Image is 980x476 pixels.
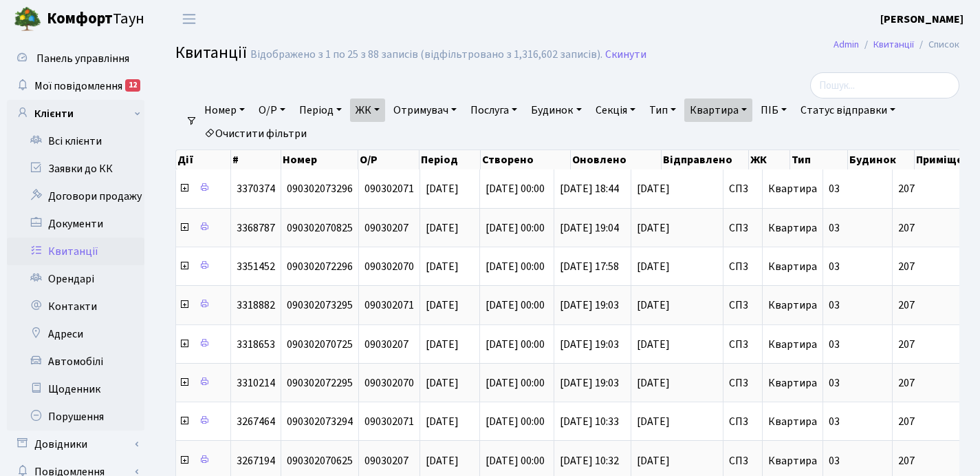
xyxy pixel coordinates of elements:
[237,414,275,429] span: 3267464
[125,79,140,92] div: 12
[426,453,459,468] span: [DATE]
[36,51,129,66] span: Панель управління
[7,375,144,403] a: Щоденник
[662,150,750,169] th: Відправлено
[364,181,414,196] span: 090302071
[605,48,646,61] a: Скинути
[250,48,602,61] div: Відображено з 1 по 25 з 88 записів (відфільтровано з 1,316,602 записів).
[7,183,144,210] a: Договори продажу
[199,99,250,122] a: Номер
[898,339,976,350] span: 207
[7,293,144,320] a: Контакти
[684,99,752,122] a: Квартира
[914,37,959,52] li: Список
[873,37,914,52] a: Квитанції
[486,259,545,274] span: [DATE] 00:00
[560,375,619,391] span: [DATE] 19:03
[287,453,353,468] span: 090302070625
[813,30,980,59] nav: breadcrumb
[199,122,312,145] a: Очистити фільтри
[637,300,717,311] span: [DATE]
[7,127,144,155] a: Всі клієнти
[481,150,571,169] th: Створено
[287,337,353,352] span: 090302070725
[486,298,545,313] span: [DATE] 00:00
[231,150,281,169] th: #
[237,453,275,468] span: 3267194
[287,181,353,196] span: 090302073296
[880,11,963,28] a: [PERSON_NAME]
[729,377,756,389] span: СП3
[560,337,619,352] span: [DATE] 19:03
[7,100,144,127] a: Клієнти
[829,259,840,274] span: 03
[560,414,619,429] span: [DATE] 10:33
[34,79,122,94] span: Мої повідомлення
[294,99,347,122] a: Період
[525,99,587,122] a: Будинок
[7,155,144,183] a: Заявки до КК
[755,99,792,122] a: ПІБ
[364,298,414,313] span: 090302071
[7,238,144,265] a: Квитанції
[47,8,144,31] span: Таун
[7,210,144,238] a: Документи
[287,375,353,391] span: 090302072295
[637,377,717,389] span: [DATE]
[560,181,619,196] span: [DATE] 18:44
[364,337,409,352] span: 09030207
[47,8,113,30] b: Комфорт
[768,220,817,236] span: Квартира
[237,298,275,313] span: 3318882
[14,6,41,33] img: logo.png
[829,337,840,352] span: 03
[810,72,959,99] input: Пошук...
[7,431,144,458] a: Довідники
[253,99,291,122] a: О/Р
[7,72,144,100] a: Мої повідомлення12
[364,259,414,274] span: 090302070
[560,220,619,236] span: [DATE] 19:04
[420,150,481,169] th: Період
[829,181,840,196] span: 03
[829,375,840,391] span: 03
[898,377,976,389] span: 207
[848,150,914,169] th: Будинок
[768,259,817,274] span: Квартира
[590,99,641,122] a: Секція
[898,455,976,466] span: 207
[644,99,682,122] a: Тип
[829,453,840,468] span: 03
[637,416,717,427] span: [DATE]
[637,223,717,234] span: [DATE]
[637,183,717,194] span: [DATE]
[358,150,420,169] th: О/Р
[7,348,144,375] a: Автомобілі
[898,261,976,272] span: 207
[880,12,963,27] b: [PERSON_NAME]
[7,265,144,293] a: Орендарі
[768,181,817,196] span: Квартира
[729,339,756,350] span: СП3
[7,45,144,72] a: Панель управління
[287,298,353,313] span: 090302073295
[172,8,206,30] button: Переключити навігацію
[426,375,459,391] span: [DATE]
[486,181,545,196] span: [DATE] 00:00
[364,220,409,236] span: 09030207
[237,181,275,196] span: 3370374
[237,337,275,352] span: 3318653
[364,453,409,468] span: 09030207
[287,259,353,274] span: 090302072296
[729,261,756,272] span: СП3
[571,150,662,169] th: Оновлено
[486,375,545,391] span: [DATE] 00:00
[768,337,817,352] span: Квартира
[768,375,817,391] span: Квартира
[465,99,523,122] a: Послуга
[281,150,358,169] th: Номер
[7,403,144,431] a: Порушення
[426,414,459,429] span: [DATE]
[829,298,840,313] span: 03
[729,223,756,234] span: СП3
